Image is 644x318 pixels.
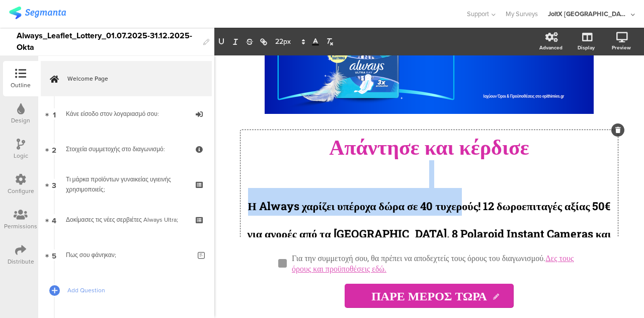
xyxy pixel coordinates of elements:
[612,44,631,51] div: Preview
[66,109,186,119] div: Κάνε είσοδο στον λογαριασμό σου:
[17,28,198,55] div: Always_Leaflet_Lottery_01.07.2025-31.12.2025-Okta
[467,9,489,19] span: Support
[345,284,514,308] input: Start
[248,199,614,269] span: Η Always χαρίζει υπέροχα δώρα σε 40 τυχερούς! 12 δωροεπιταγές αξίας 50€ για αγορές από τα [GEOGRA...
[8,257,34,266] div: Distribute
[9,7,66,19] img: segmanta logo
[66,215,186,225] div: Δοκίμασες τις νέες σερβιέτες Always Ultra;
[4,222,37,231] div: Permissions
[52,144,56,155] span: 2
[67,285,196,295] span: Add Question
[548,9,628,19] div: JoltX [GEOGRAPHIC_DATA]
[52,179,56,190] span: 3
[14,151,28,160] div: Logic
[539,44,562,51] div: Advanced
[66,174,186,195] div: Τι μάρκα προϊόντων γυναικείας υγιεινής χρησιμοποιείς;
[329,133,529,160] span: Απάντησε και κέρδισε
[53,108,56,119] span: 1
[292,252,575,274] p: Για την συμμετοχή σου, θα πρέπει να αποδεχτείς τους όρους του διαγωνισμού.
[41,96,212,132] a: 1 Κάνε είσοδο στον λογαριασμό σου:
[52,214,56,225] span: 4
[66,144,186,154] div: Στοιχεία συμμετοχής στο διαγωνισμό:
[41,132,212,167] a: 2 Στοιχεία συμμετοχής στο διαγωνισμό:
[8,186,34,196] div: Configure
[11,81,31,90] div: Outline
[41,167,212,202] a: 3 Τι μάρκα προϊόντων γυναικείας υγιεινής χρησιμοποιείς;
[11,116,30,125] div: Design
[66,250,190,260] div: Πως σου φάνηκαν;
[292,252,574,274] a: Δες τους όρους και προϋποθέσεις εδώ.
[52,249,56,261] span: 5
[67,74,196,84] span: Welcome Page
[578,44,595,51] div: Display
[41,61,212,96] a: Welcome Page
[41,237,212,273] a: 5 Πως σου φάνηκαν;
[41,202,212,237] a: 4 Δοκίμασες τις νέες σερβιέτες Always Ultra;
